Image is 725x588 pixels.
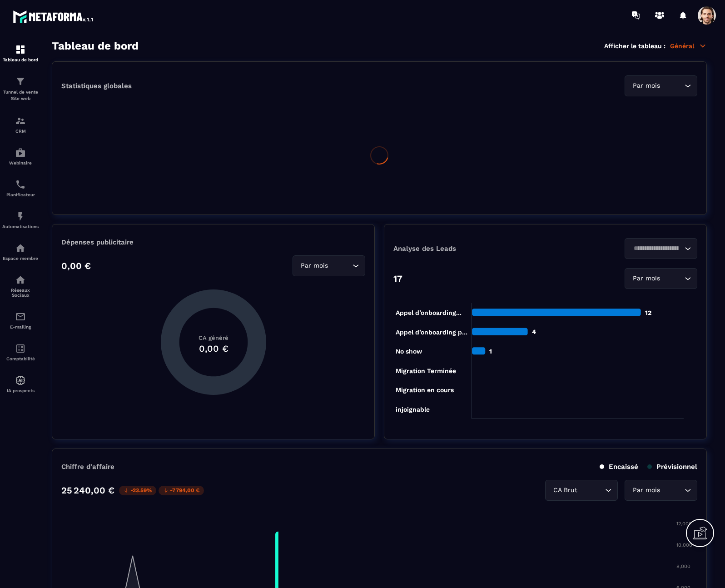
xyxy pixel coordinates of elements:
p: Statistiques globales [61,82,132,90]
a: schedulerschedulerPlanificateur [2,172,39,204]
p: Dépenses publicitaire [61,238,365,246]
a: automationsautomationsEspace membre [2,236,39,268]
div: Search for option [545,480,618,501]
span: Par mois [631,485,662,495]
div: Search for option [293,255,365,276]
span: CA Brut [551,485,579,495]
div: Search for option [625,75,697,96]
tspan: injoignable [396,406,430,414]
p: Analyse des Leads [393,244,546,253]
img: scheduler [15,179,26,190]
p: Automatisations [2,224,39,229]
tspan: Migration Terminée [396,367,456,375]
img: automations [15,375,26,386]
input: Search for option [330,261,350,271]
input: Search for option [631,244,682,254]
p: Afficher le tableau : [604,42,665,50]
p: Comptabilité [2,356,39,361]
a: emailemailE-mailing [2,304,39,336]
tspan: Appel d’onboarding... [396,309,462,317]
p: E-mailing [2,324,39,329]
img: automations [15,211,26,222]
a: social-networksocial-networkRéseaux Sociaux [2,268,39,304]
tspan: 8,000 [676,563,690,569]
p: Encaissé [600,463,638,471]
p: Planificateur [2,192,39,197]
input: Search for option [662,274,682,284]
img: social-network [15,274,26,285]
p: Réseaux Sociaux [2,288,39,298]
tspan: No show [396,348,422,355]
p: CRM [2,129,39,134]
p: -7 794,00 € [159,486,204,495]
p: Espace membre [2,256,39,261]
a: formationformationTableau de bord [2,37,39,69]
img: automations [15,147,26,158]
div: Search for option [625,480,697,501]
img: formation [15,44,26,55]
tspan: Appel d’onboarding p... [396,329,467,336]
p: Chiffre d’affaire [61,463,114,471]
tspan: Migration en cours [396,386,454,394]
p: -23.59% [119,486,156,495]
a: automationsautomationsAutomatisations [2,204,39,236]
a: formationformationTunnel de vente Site web [2,69,39,109]
img: email [15,311,26,322]
img: accountant [15,343,26,354]
img: formation [15,115,26,126]
img: automations [15,243,26,254]
tspan: 10,000 [676,542,692,548]
div: Search for option [625,268,697,289]
p: IA prospects [2,388,39,393]
div: Search for option [625,238,697,259]
img: logo [13,8,94,25]
span: Par mois [631,81,662,91]
p: 17 [393,273,402,284]
h3: Tableau de bord [52,40,139,52]
p: 25 240,00 € [61,485,114,496]
input: Search for option [662,81,682,91]
img: formation [15,76,26,87]
p: Webinaire [2,160,39,165]
input: Search for option [662,485,682,495]
p: Tunnel de vente Site web [2,89,39,102]
tspan: 12,000 [676,521,692,527]
input: Search for option [579,485,603,495]
p: Général [670,42,707,50]
p: Prévisionnel [647,463,697,471]
a: formationformationCRM [2,109,39,140]
a: accountantaccountantComptabilité [2,336,39,368]
p: 0,00 € [61,260,91,271]
a: automationsautomationsWebinaire [2,140,39,172]
p: Tableau de bord [2,57,39,62]
span: Par mois [298,261,330,271]
span: Par mois [631,274,662,284]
